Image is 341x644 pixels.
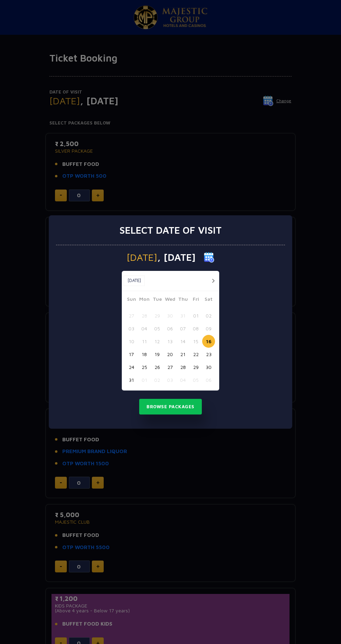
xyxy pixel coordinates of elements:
[189,295,202,305] span: Fri
[138,335,151,348] button: 11
[151,295,164,305] span: Tue
[202,295,215,305] span: Sat
[164,322,176,335] button: 06
[151,361,164,373] button: 26
[139,399,202,415] button: Browse Packages
[164,295,176,305] span: Wed
[189,335,202,348] button: 15
[176,309,189,322] button: 31
[127,252,157,262] span: [DATE]
[125,373,138,386] button: 31
[138,361,151,373] button: 25
[176,373,189,386] button: 04
[164,373,176,386] button: 03
[189,361,202,373] button: 29
[138,348,151,361] button: 18
[125,335,138,348] button: 10
[125,295,138,305] span: Sun
[119,224,222,236] h3: Select date of visit
[202,309,215,322] button: 02
[124,275,145,286] button: [DATE]
[176,348,189,361] button: 21
[138,322,151,335] button: 04
[125,309,138,322] button: 27
[176,335,189,348] button: 14
[176,361,189,373] button: 28
[176,322,189,335] button: 07
[138,295,151,305] span: Mon
[189,322,202,335] button: 08
[138,373,151,386] button: 01
[202,322,215,335] button: 09
[202,348,215,361] button: 23
[164,361,176,373] button: 27
[151,348,164,361] button: 19
[189,373,202,386] button: 05
[151,322,164,335] button: 05
[202,373,215,386] button: 06
[164,348,176,361] button: 20
[202,335,215,348] button: 16
[138,309,151,322] button: 28
[125,348,138,361] button: 17
[157,252,196,262] span: , [DATE]
[125,322,138,335] button: 03
[176,295,189,305] span: Thu
[189,348,202,361] button: 22
[151,309,164,322] button: 29
[202,361,215,373] button: 30
[125,361,138,373] button: 24
[204,252,214,263] img: calender icon
[189,309,202,322] button: 01
[164,335,176,348] button: 13
[151,335,164,348] button: 12
[164,309,176,322] button: 30
[151,373,164,386] button: 02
